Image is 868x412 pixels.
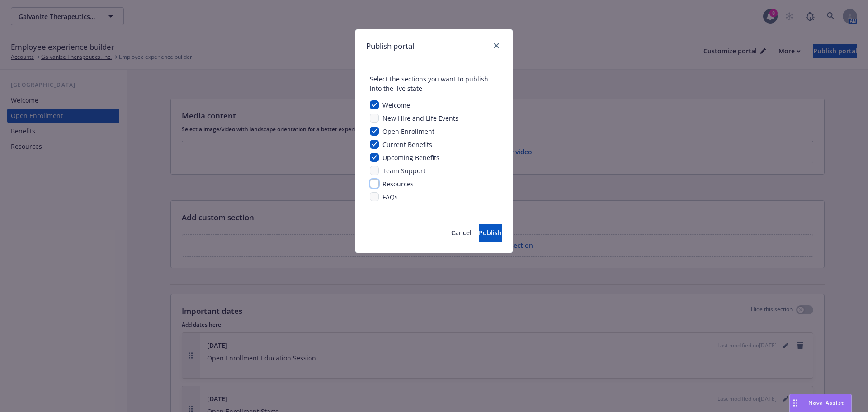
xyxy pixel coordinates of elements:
[382,127,434,136] span: Open Enrollment
[382,114,458,123] span: New Hire and Life Events
[382,166,425,175] span: Team Support
[451,224,472,242] button: Cancel
[382,140,432,149] span: Current Benefits
[790,394,801,412] div: Drag to move
[382,193,398,201] span: FAQs
[382,101,410,109] span: Welcome
[479,224,502,242] button: Publish
[479,228,502,237] span: Publish
[451,228,472,237] span: Cancel
[491,40,502,51] a: close
[789,394,852,412] button: Nova Assist
[382,180,414,188] span: Resources
[382,153,439,162] span: Upcoming Benefits
[808,399,844,407] span: Nova Assist
[366,40,414,52] h1: Publish portal
[370,74,498,93] div: Select the sections you want to publish into the live state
